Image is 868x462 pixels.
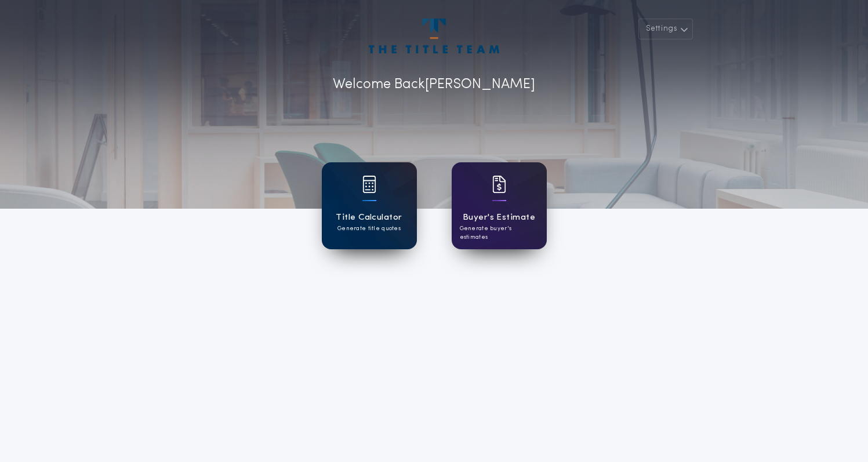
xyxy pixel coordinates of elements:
p: Welcome Back [PERSON_NAME] [333,74,535,95]
img: card icon [492,176,506,193]
a: card iconTitle CalculatorGenerate title quotes [322,162,417,249]
img: account-logo [369,19,499,53]
p: Generate title quotes [337,224,401,233]
h1: Buyer's Estimate [463,211,535,224]
a: card iconBuyer's EstimateGenerate buyer's estimates [452,162,547,249]
img: card icon [362,176,376,193]
p: Generate buyer's estimates [460,224,539,242]
h1: Title Calculator [336,211,402,224]
button: Settings [638,19,693,39]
